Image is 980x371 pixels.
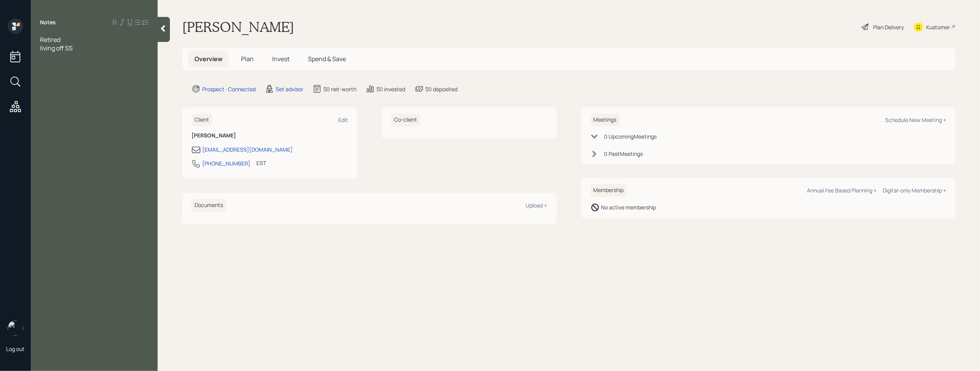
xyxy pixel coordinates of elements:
[883,187,946,194] div: Digital-only Membership +
[276,85,303,93] div: Set advisor
[601,203,656,211] div: No active membership
[425,85,458,93] div: $0 deposited
[202,85,256,93] div: Prospect · Connected
[308,55,346,63] span: Spend & Save
[604,132,657,140] div: 0 Upcoming Meeting s
[526,202,547,209] div: Upload +
[241,55,254,63] span: Plan
[272,55,290,63] span: Invest
[191,199,226,212] h6: Documents
[338,116,348,124] div: Edit
[256,159,266,167] div: EST
[195,55,223,63] span: Overview
[604,150,643,158] div: 0 Past Meeting s
[202,145,293,154] div: [EMAIL_ADDRESS][DOMAIN_NAME]
[376,85,405,93] div: $0 invested
[885,116,946,124] div: Schedule New Meeting +
[8,321,23,336] img: retirable_logo.png
[807,187,877,194] div: Annual Fee Based Planning +
[202,159,250,167] div: [PHONE_NUMBER]
[182,18,294,35] h1: [PERSON_NAME]
[323,85,356,93] div: $0 net-worth
[40,18,56,26] label: Notes
[391,114,420,126] h6: Co-client
[40,44,73,52] span: living off SS
[40,35,60,44] span: Retired
[191,132,348,139] h6: [PERSON_NAME]
[191,114,212,126] h6: Client
[6,345,25,353] div: Log out
[591,114,620,126] h6: Meetings
[926,23,950,31] div: Kustomer
[873,23,904,31] div: Plan Delivery
[591,184,627,197] h6: Membership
